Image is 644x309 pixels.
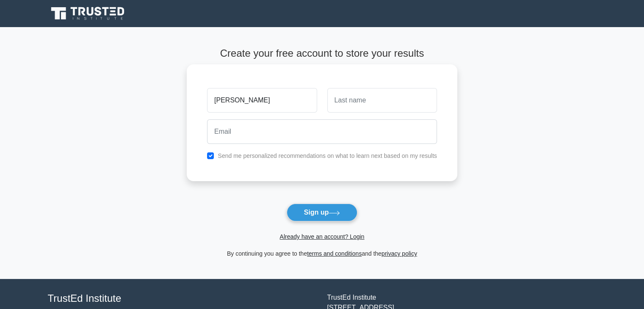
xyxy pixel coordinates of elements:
label: Send me personalized recommendations on what to learn next based on my results [218,152,437,159]
input: Last name [327,88,437,113]
a: terms and conditions [307,250,362,257]
button: Sign up [287,204,358,221]
h4: Create your free account to store your results [187,47,457,60]
input: Email [207,119,437,144]
input: First name [207,88,317,113]
a: privacy policy [381,250,417,257]
a: Already have an account? Login [279,233,364,240]
h4: TrustEd Institute [48,292,317,305]
div: By continuing you agree to the and the [182,248,462,259]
